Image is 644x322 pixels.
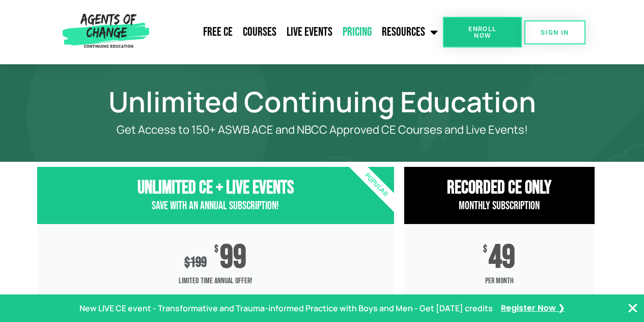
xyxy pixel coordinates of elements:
span: Monthly Subscription [459,199,540,213]
h3: RECORDED CE ONly [404,177,595,199]
h1: Unlimited Continuing Education [32,90,612,113]
span: Save with an Annual Subscription! [152,199,279,213]
a: Register Now ❯ [501,301,565,316]
span: SIGN IN [541,29,569,36]
a: Enroll Now [443,17,522,47]
button: Close Banner [627,302,639,314]
a: SIGN IN [524,20,585,44]
div: Popular [317,126,435,244]
span: $ [483,244,487,255]
a: Courses [238,19,282,45]
p: New LIVE CE event - Transformative and Trauma-informed Practice with Boys and Men - Get [DATE] cr... [79,301,493,316]
a: Resources [377,19,443,45]
span: per month [404,271,595,291]
span: 49 [489,244,515,271]
span: Enroll Now [459,26,506,39]
a: Pricing [338,19,377,45]
a: Live Events [282,19,338,45]
nav: Menu [153,19,443,45]
span: 99 [220,244,246,271]
span: Limited Time Annual Offer! [37,271,394,291]
p: Get Access to 150+ ASWB ACE and NBCC Approved CE Courses and Live Events! [73,123,572,136]
a: Free CE [198,19,238,45]
span: $ [184,254,190,271]
div: 199 [184,254,207,271]
span: $ [214,244,218,255]
h3: Unlimited CE + Live Events [37,177,394,199]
